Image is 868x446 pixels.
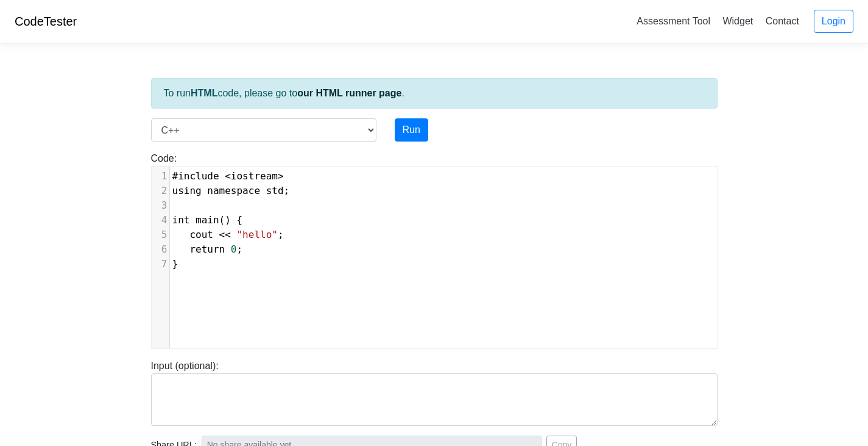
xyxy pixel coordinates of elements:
[814,10,853,33] a: Login
[761,11,804,31] a: Contact
[278,170,284,182] span: >
[152,198,169,213] div: 3
[266,185,284,196] span: std
[189,243,225,255] span: return
[718,11,758,31] a: Widget
[152,184,169,198] div: 2
[196,214,219,226] span: main
[172,229,284,240] span: ;
[225,170,231,182] span: <
[151,78,718,109] div: To run code, please go to .
[172,185,290,196] span: ;
[632,11,715,31] a: Assessment Tool
[172,258,178,270] span: }
[152,242,169,257] div: 6
[172,214,190,226] span: int
[152,228,169,242] div: 5
[236,229,277,240] span: "hello"
[172,214,243,226] span: () {
[191,88,217,98] strong: HTML
[172,170,219,182] span: #include
[152,169,169,184] div: 1
[297,88,401,98] a: our HTML runner page
[152,213,169,228] div: 4
[395,118,428,142] button: Run
[142,151,727,349] div: Code:
[172,185,202,196] span: using
[172,243,243,255] span: ;
[15,15,77,28] a: CodeTester
[231,170,278,182] span: iostream
[219,229,231,240] span: <<
[152,257,169,272] div: 7
[231,243,237,255] span: 0
[207,185,260,196] span: namespace
[189,229,213,240] span: cout
[142,359,727,426] div: Input (optional):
